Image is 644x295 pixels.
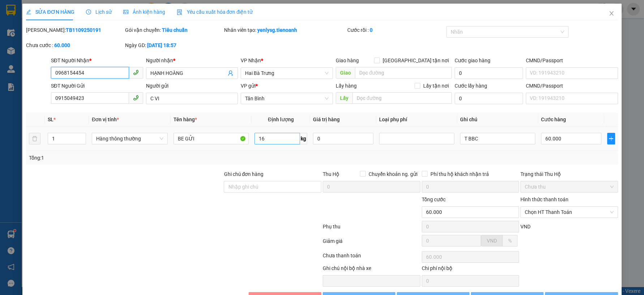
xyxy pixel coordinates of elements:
span: Chọn HT Thanh Toán [525,207,614,218]
div: Người gửi [146,82,238,90]
div: [PERSON_NAME]: [26,26,124,34]
span: close [609,10,614,16]
b: 60.000 [54,42,70,48]
div: Ngày GD: [125,41,223,49]
div: Gói vận chuyển: [125,26,223,34]
span: C VI - 0945389079 [40,13,89,19]
span: VND [487,238,497,244]
span: phone [133,95,139,101]
span: kg [300,133,307,144]
span: Đơn vị tính [92,117,119,122]
input: VD: Bàn, Ghế [173,133,249,144]
span: yenlysg.tienoanh - In: [40,27,89,40]
button: plus [607,133,615,144]
label: Ghi chú đơn hàng [224,171,263,177]
span: Chuyển khoản ng. gửi [366,170,420,178]
label: Hình thức thanh toán [520,197,568,202]
span: plus [607,136,615,142]
b: Tiêu chuẩn [162,27,188,33]
input: Cước giao hàng [455,67,523,79]
input: Cước lấy hàng [455,93,523,104]
span: Tân Bình [53,4,81,12]
span: Tên hàng [173,117,197,122]
span: Tân Bình [245,93,329,104]
b: yenlysg.tienoanh [257,27,297,33]
div: Cước rồi : [347,26,445,34]
span: TB1109250208 - [40,21,89,40]
span: Cước hàng [541,117,566,122]
strong: Nhận: [14,44,91,84]
div: Ghi chú nội bộ nhà xe [323,264,420,275]
span: Giao hàng [336,58,359,63]
span: SL [48,117,53,122]
span: Hàng thông thường [96,133,163,144]
input: Dọc đường [355,67,452,79]
div: SĐT Người Nhận [51,56,143,64]
label: Cước lấy hàng [455,83,487,89]
span: Định lượng [268,117,293,122]
div: VP gửi [241,82,333,90]
span: Gửi: [40,4,81,12]
input: Dọc đường [352,92,452,104]
span: VP Nhận [241,58,261,63]
span: Lấy [336,92,352,104]
span: [GEOGRAPHIC_DATA] tận nơi [380,56,452,64]
span: SỬA ĐƠN HÀNG [26,9,74,15]
span: clock-circle [86,9,91,14]
span: Lịch sử [86,9,112,15]
img: icon [177,9,183,15]
span: edit [26,9,31,14]
span: phone [133,69,139,75]
input: Ghi chú đơn hàng [224,181,321,193]
span: Lấy tận nơi [420,82,452,90]
span: Yêu cầu xuất hóa đơn điện tử [177,9,253,15]
span: % [508,238,512,244]
span: Thu Hộ [323,171,339,177]
div: Chi phí nội bộ [422,264,519,275]
b: [DATE] 18:57 [147,42,176,48]
span: 19:13:31 [DATE] [47,34,89,40]
th: Ghi chú [457,113,538,127]
span: Chưa thu [525,181,614,192]
span: Lấy hàng [336,83,357,89]
span: Phí thu hộ khách nhận trả [428,170,492,178]
div: SĐT Người Gửi [51,82,143,90]
b: TB1109250191 [66,27,101,33]
span: Hai Bà Trưng [245,68,329,79]
div: Chưa thanh toán [322,252,421,264]
div: Nhân viên tạo: [224,26,346,34]
button: Close [601,4,622,24]
span: Tổng cước [422,197,446,202]
span: picture [123,9,128,14]
div: Chưa cước : [26,41,124,49]
th: Loại phụ phí [376,113,457,127]
span: user-add [228,70,233,76]
input: Ghi Chú [460,133,535,144]
b: 0 [370,27,373,33]
div: Giảm giá [322,237,421,250]
label: Cước giao hàng [455,58,490,63]
div: Phụ thu [322,223,421,235]
div: CMND/Passport [526,56,618,64]
button: delete [29,133,40,144]
span: Ảnh kiện hàng [123,9,165,15]
div: Trạng thái Thu Hộ [520,170,618,178]
span: Giao [336,67,355,79]
div: Tổng: 1 [29,154,249,162]
span: Giá trị hàng [313,117,340,122]
span: VND [520,224,531,229]
div: CMND/Passport [526,82,618,90]
div: Người nhận [146,56,238,64]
